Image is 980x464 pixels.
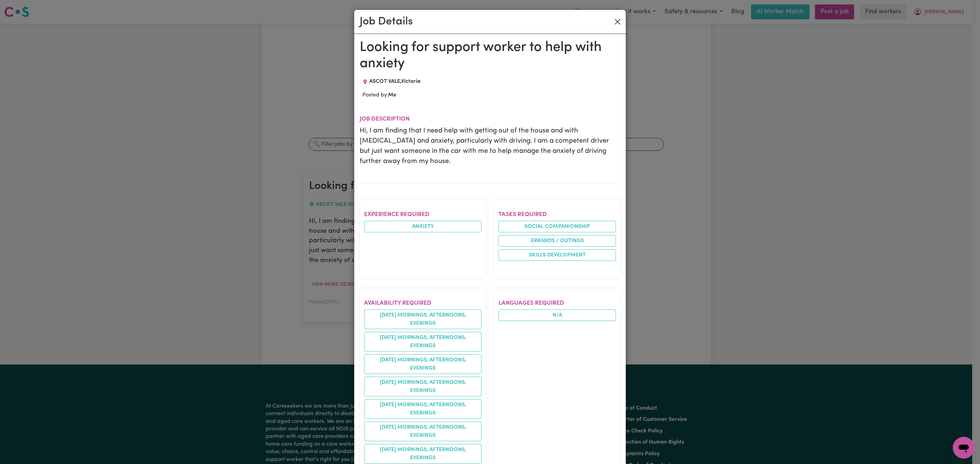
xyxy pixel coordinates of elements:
[364,221,481,232] li: Anxiety
[364,300,481,307] h2: Availability required
[364,444,481,464] li: [DATE] mornings, afternoons, evenings
[364,211,481,218] h2: Experience required
[364,332,481,352] li: [DATE] mornings, afternoons, evenings
[499,235,616,247] li: Errands / Outings
[360,39,620,72] h1: Looking for support worker to help with anxiety
[499,221,616,232] li: Social companionship
[360,126,620,166] p: Hi, I am finding that I need help with getting out of the house and with [MEDICAL_DATA] and anxie...
[362,92,396,98] span: Posted by:
[499,211,616,218] h2: Tasks required
[364,354,481,374] li: [DATE] mornings, afternoons, evenings
[364,399,481,419] li: [DATE] mornings, afternoons, evenings
[364,309,481,329] li: [DATE] mornings, afternoons, evenings
[499,309,616,321] span: N/A
[360,115,620,123] h2: Job description
[612,16,623,27] button: Close
[499,249,616,261] li: Skills Development
[388,92,396,98] b: Me
[499,300,616,307] h2: Languages required
[360,15,413,28] h2: Job Details
[364,422,481,441] li: [DATE] mornings, afternoons, evenings
[364,377,481,396] li: [DATE] mornings, afternoons, evenings
[360,77,423,86] div: Job location: ASCOT VALE, Victoria
[953,437,975,459] iframe: Button to launch messaging window, conversation in progress
[369,79,421,84] span: ASCOT VALE , Victoria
